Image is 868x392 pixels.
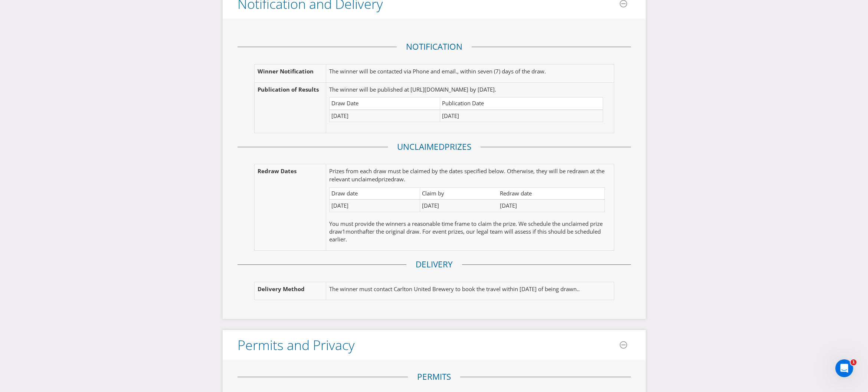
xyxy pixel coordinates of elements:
[330,200,420,212] td: [DATE]
[440,110,603,122] td: [DATE]
[329,220,603,235] span: You must provide the winners a reasonable time frame to claim the prize. We schedule the unclaime...
[258,285,305,293] span: Delivery Method
[330,98,440,110] td: Draw Date
[498,187,605,200] td: Redraw date
[345,228,363,235] span: month
[498,200,605,212] td: [DATE]
[445,141,467,152] span: Prize
[835,359,853,377] iframe: Intercom live chat
[254,164,326,251] td: Redraw Dates
[329,167,605,182] span: s from each draw must be claimed by the dates specified below. Otherwise, they will be redrawn at...
[330,187,420,200] td: Draw date
[378,175,391,183] span: prize
[329,285,604,293] p: The winner must contact Carlton United Brewery to book the travel within [DATE] of being drawn..
[408,371,460,383] legend: Permits
[254,82,326,133] td: Publication of Results
[329,228,601,243] span: after the original draw. For event prizes, our legal team will assess if this should be scheduled...
[440,98,603,110] td: Publication Date
[329,67,603,75] p: The winner will be contacted via Phone and email., within seven (7) days of the draw.
[238,338,355,353] h3: Permits and Privacy
[420,187,498,200] td: Claim by
[406,258,462,270] legend: Delivery
[851,359,856,365] span: 1
[467,141,471,152] span: s
[329,86,603,93] p: The winner will be published at [URL][DOMAIN_NAME] by [DATE].
[397,41,472,53] legend: Notification
[342,228,345,235] span: 1
[254,64,326,82] td: Winner Notification
[329,167,342,175] span: Prize
[420,200,498,212] td: [DATE]
[330,110,440,122] td: [DATE]
[391,175,405,183] span: draw.
[397,141,445,152] span: Unclaimed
